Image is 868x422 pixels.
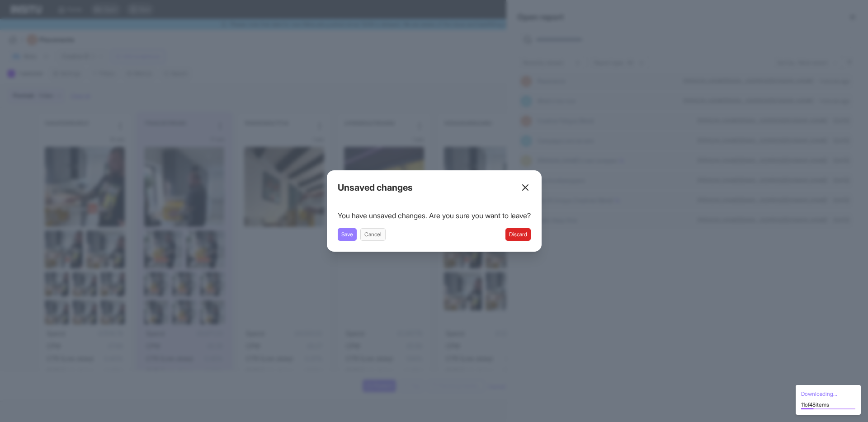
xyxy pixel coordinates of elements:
[338,181,413,194] h2: Unsaved changes
[801,401,855,408] span: 11 of 48 items
[505,228,531,241] button: Discard
[338,210,531,221] p: You have unsaved changes. Are you sure you want to leave?
[801,390,855,398] span: Downloading...
[360,228,386,241] button: Cancel
[338,228,357,241] button: Save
